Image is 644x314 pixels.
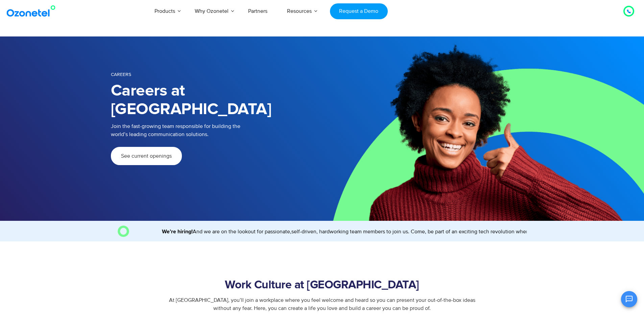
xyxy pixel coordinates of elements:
span: At [GEOGRAPHIC_DATA], you’ll join a workplace where you feel welcome and heard so you can present... [169,297,475,312]
marquee: And we are on the lookout for passionate,self-driven, hardworking team members to join us. Come, ... [132,228,527,236]
span: Careers [111,72,131,77]
a: See current openings [111,147,182,165]
strong: We’re hiring! [122,229,153,234]
h2: Work Culture at [GEOGRAPHIC_DATA] [133,279,512,292]
img: O Image [118,226,129,237]
button: Open chat [621,291,637,307]
a: Request a Demo [330,3,388,19]
h1: Careers at [GEOGRAPHIC_DATA] [111,82,322,119]
p: Join the fast-growing team responsible for building the world’s leading communication solutions. [111,122,312,138]
span: See current openings [121,153,172,159]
